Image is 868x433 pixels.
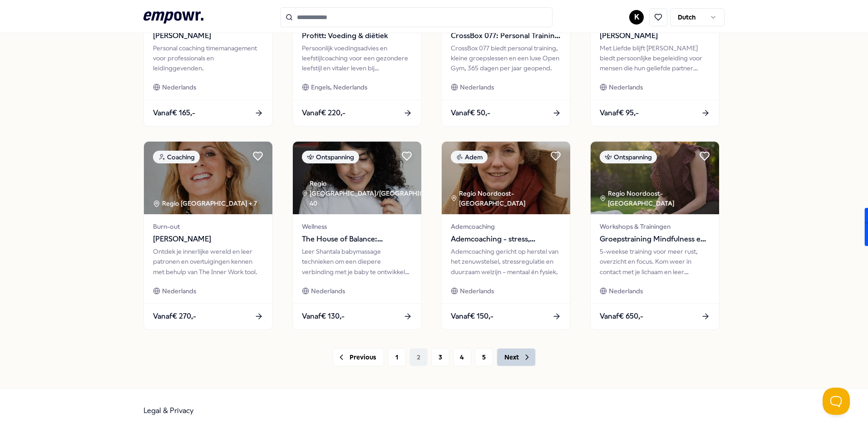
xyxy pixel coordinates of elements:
span: Ademcoaching - stress, vermoeidheid, spanning, piekeren, onrust [451,233,561,245]
span: Vanaf € 150,- [451,310,493,322]
div: Persoonlijk voedingsadvies en leefstijlcoaching voor een gezondere leefstijl en vitaler leven bij... [302,43,412,74]
span: The House of Balance: Babymassage aan huis [302,233,412,245]
div: Ontspanning [600,151,657,163]
img: package image [591,142,719,214]
div: Regio [GEOGRAPHIC_DATA] + 7 [153,198,257,208]
iframe: Help Scout Beacon - Open [823,388,850,415]
div: Ademcoaching gericht op herstel van het zenuwstelsel, stressregulatie en duurzaam welzijn – menta... [451,246,561,277]
span: Nederlands [460,286,494,296]
div: Regio [GEOGRAPHIC_DATA]/[GEOGRAPHIC_DATA] + 40 [302,178,452,209]
img: package image [442,142,570,214]
span: Vanaf € 130,- [302,310,345,322]
span: Nederlands [609,82,643,92]
div: CrossBox 077 biedt personal training, kleine groepslessen en een luxe Open Gym, 365 dagen per jaa... [451,43,561,74]
span: CrossBox 077: Personal Training & Open Gym [451,30,561,42]
div: Regio Noordoost-[GEOGRAPHIC_DATA] [600,188,719,209]
div: Regio Noordoost-[GEOGRAPHIC_DATA] [451,188,570,209]
span: Wellness [302,221,412,231]
div: Leer Shantala babymassage technieken om een diepere verbinding met je baby te ontwikkelen en hun ... [302,246,412,277]
span: Vanaf € 650,- [600,310,643,322]
a: package imageOntspanningRegio Noordoost-[GEOGRAPHIC_DATA] Workshops & TrainingenGroepstraining Mi... [590,141,720,330]
button: 1 [388,348,406,366]
span: Nederlands [311,286,345,296]
span: Burn-out [153,221,263,231]
span: Nederlands [162,286,196,296]
div: 5-weekse training voor meer rust, overzicht en focus. Kom weer in contact met je lichaam en leer ... [600,246,710,277]
div: Coaching [153,151,200,163]
button: Previous [333,348,384,366]
button: K [629,10,644,25]
span: Nederlands [162,82,196,92]
span: [PERSON_NAME] [600,30,710,42]
img: package image [144,142,272,214]
button: 4 [453,348,471,366]
span: Vanaf € 95,- [600,107,639,119]
img: package image [293,142,421,214]
button: Next [497,348,536,366]
span: Ademcoaching [451,221,561,231]
input: Search for products, categories or subcategories [280,7,552,27]
span: Vanaf € 165,- [153,107,195,119]
span: Profitt: Voeding & diëtiek [302,30,412,42]
div: Adem [451,151,488,163]
button: 5 [475,348,493,366]
a: Legal & Privacy [143,406,194,415]
div: Ontspanning [302,151,359,163]
a: package imageOntspanningRegio [GEOGRAPHIC_DATA]/[GEOGRAPHIC_DATA] + 40WellnessThe House of Balanc... [292,141,422,330]
span: [PERSON_NAME] [153,30,263,42]
span: Vanaf € 220,- [302,107,345,119]
span: Engels, Nederlands [311,82,367,92]
div: Personal coaching timemanagement voor professionals en leidinggevenden. [153,43,263,74]
div: Met Liefde blijft [PERSON_NAME] biedt persoonlijke begeleiding voor mensen die hun geliefde partn... [600,43,710,74]
a: package imageAdemRegio Noordoost-[GEOGRAPHIC_DATA] AdemcoachingAdemcoaching - stress, vermoeidhei... [441,141,571,330]
div: Ontdek je innerlijke wereld en leer patronen en overtuigingen kennen met behulp van The Inner Wor... [153,246,263,277]
span: Nederlands [609,286,643,296]
button: 3 [431,348,449,366]
span: Groepstraining Mindfulness en Ademwerk: Breathe and Reconnect [600,233,710,245]
a: package imageCoachingRegio [GEOGRAPHIC_DATA] + 7Burn-out[PERSON_NAME]Ontdek je innerlijke wereld ... [143,141,273,330]
span: Workshops & Trainingen [600,221,710,231]
span: Vanaf € 270,- [153,310,196,322]
span: Vanaf € 50,- [451,107,490,119]
span: [PERSON_NAME] [153,233,263,245]
span: Nederlands [460,82,494,92]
